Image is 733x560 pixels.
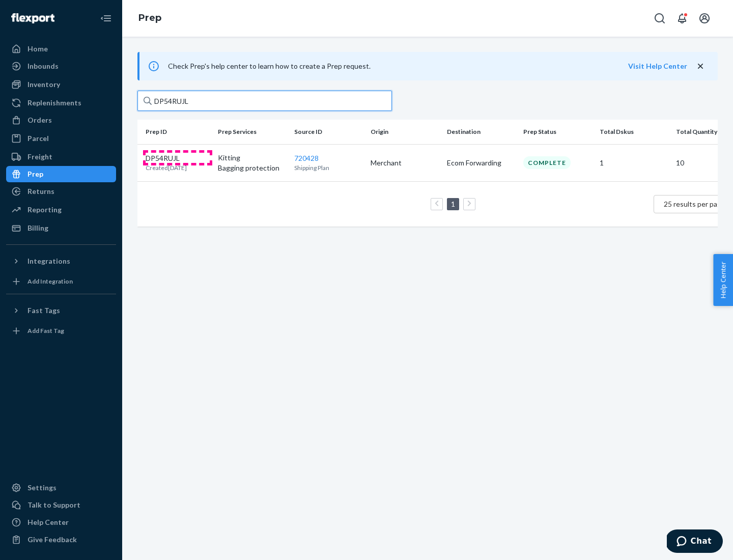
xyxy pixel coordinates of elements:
a: Help Center [6,514,116,530]
button: Open notifications [672,8,692,29]
a: Add Integration [6,273,116,290]
div: Replenishments [27,98,81,108]
a: Orders [6,112,116,128]
div: Integrations [27,256,70,266]
a: Settings [6,480,116,496]
p: Kitting [218,153,286,163]
th: Prep Status [519,120,596,144]
th: Source ID [290,120,366,144]
button: Help Center [713,254,733,306]
a: Inventory [6,76,116,93]
div: Fast Tags [27,305,60,316]
th: Prep ID [137,120,214,144]
div: Freight [27,152,52,162]
div: Prep [27,169,43,179]
div: Returns [27,186,54,197]
div: Inbounds [27,61,59,71]
p: Created [DATE] [146,163,187,172]
a: Reporting [6,202,116,218]
a: Returns [6,183,116,200]
button: Open Search Box [650,8,670,29]
iframe: Opens a widget where you can chat to one of our agents [667,529,723,555]
ol: breadcrumbs [130,4,170,33]
div: Add Fast Tag [27,326,64,335]
div: Talk to Support [27,500,80,510]
a: Parcel [6,130,116,147]
a: Page 1 is your current page [449,200,457,208]
a: Home [6,41,116,57]
th: Destination [443,120,519,144]
button: Visit Help Center [628,61,687,71]
div: Settings [27,483,57,493]
button: close [695,61,706,72]
p: Bagging protection [218,163,286,173]
span: Check Prep's help center to learn how to create a Prep request. [168,62,371,70]
button: Talk to Support [6,497,116,513]
button: Close Navigation [96,8,116,29]
th: Total Dskus [596,120,672,144]
a: Inbounds [6,58,116,74]
div: Inventory [27,79,60,90]
div: Reporting [27,205,62,215]
a: Add Fast Tag [6,323,116,339]
div: Help Center [27,517,69,527]
p: Merchant [371,158,439,168]
th: Origin [366,120,443,144]
div: Add Integration [27,277,73,286]
input: Search prep jobs [137,91,392,111]
a: Prep [6,166,116,182]
p: 1 [600,158,668,168]
img: Flexport logo [11,13,54,23]
div: Parcel [27,133,49,144]
div: Orders [27,115,52,125]
div: Give Feedback [27,535,77,545]
button: Integrations [6,253,116,269]
p: Ecom Forwarding [447,158,515,168]
p: Shipping Plan [294,163,362,172]
a: Billing [6,220,116,236]
button: Give Feedback [6,531,116,548]
p: DP54RUJL [146,153,187,163]
a: 720428 [294,154,319,162]
div: Home [27,44,48,54]
button: Open account menu [694,8,715,29]
div: Billing [27,223,48,233]
span: 25 results per page [664,200,725,208]
a: Freight [6,149,116,165]
a: Prep [138,12,161,23]
th: Prep Services [214,120,290,144]
div: Complete [523,156,571,169]
button: Fast Tags [6,302,116,319]
a: Replenishments [6,95,116,111]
